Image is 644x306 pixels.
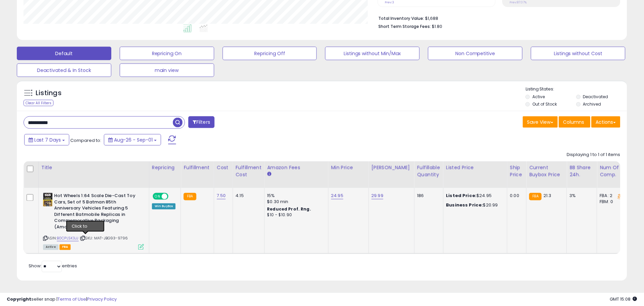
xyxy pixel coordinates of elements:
[17,47,111,60] button: Default
[583,94,608,100] label: Deactivated
[267,213,323,218] div: $10 - $10.90
[385,0,394,4] small: Prev: 3
[417,164,441,178] div: Fulfillable Quantity
[184,164,211,171] div: Fulfillment
[267,193,323,199] div: 15%
[559,116,591,128] button: Columns
[167,194,178,199] span: OFF
[184,193,196,200] small: FBA
[60,244,71,250] span: FBA
[372,193,384,199] a: 29.99
[446,193,502,199] div: $24.95
[446,164,504,171] div: Listed Price
[510,0,527,4] small: Prev: 87.07%
[446,193,477,199] b: Listed Price:
[120,64,214,77] button: main view
[523,116,558,128] button: Save View
[570,164,594,178] div: BB Share 24h.
[417,193,438,199] div: 186
[567,152,620,158] div: Displaying 1 to 1 of 1 items
[57,236,79,241] a: B0CPL5K3JJ
[531,47,626,60] button: Listings without Cost
[543,193,552,199] span: 21.3
[267,206,311,212] b: Reduced Prof. Rng.
[43,193,144,249] div: ASIN:
[54,193,136,232] b: Hot Wheels 1:64 Scale Die-Cast Toy Cars, Set of 5 Batman 85th Anniversary Vehicles Featuring 5 Di...
[217,164,230,171] div: Cost
[70,137,101,144] span: Compared to:
[152,164,178,171] div: Repricing
[236,193,259,199] div: 4.15
[570,193,592,199] div: 3%
[24,100,53,106] div: Clear All Filters
[533,94,545,100] label: Active
[104,134,161,146] button: Aug-26 - Sep-01
[379,14,615,22] li: $1,688
[152,203,176,209] div: Win BuyBox
[41,164,146,171] div: Title
[446,202,502,208] div: $20.99
[331,164,366,171] div: Min Price
[379,15,424,21] b: Total Inventory Value:
[600,199,622,205] div: FBM: 0
[267,171,271,177] small: Amazon Fees.
[592,116,620,128] button: Actions
[526,86,627,92] p: Listing States:
[510,164,524,178] div: Ship Price
[29,263,77,269] span: Show: entries
[120,47,214,60] button: Repricing On
[325,47,420,60] button: Listings without Min/Max
[7,296,117,303] div: seller snap | |
[379,24,431,29] b: Short Term Storage Fees:
[87,296,117,302] a: Privacy Policy
[34,137,61,143] span: Last 7 Days
[114,137,153,143] span: Aug-26 - Sep-01
[432,23,443,30] span: $1.80
[217,193,226,199] a: 7.50
[43,244,59,250] span: All listings currently available for purchase on Amazon
[563,119,584,125] span: Columns
[529,193,542,200] small: FBA
[7,296,31,302] strong: Copyright
[428,47,523,60] button: Non Competitive
[188,116,215,128] button: Filters
[331,193,344,199] a: 24.95
[510,193,521,199] div: 0.00
[267,164,326,171] div: Amazon Fees
[583,101,601,107] label: Archived
[223,47,317,60] button: Repricing Off
[529,164,564,178] div: Current Buybox Price
[80,236,128,241] span: | SKU: MAT-JBG93-9796
[24,134,69,146] button: Last 7 Days
[153,194,162,199] span: ON
[372,164,412,171] div: [PERSON_NAME]
[43,193,52,206] img: 51TErnBvPDL._SL40_.jpg
[446,202,483,208] b: Business Price:
[267,199,323,205] div: $0.30 min
[600,193,622,199] div: FBA: 2
[58,296,86,302] a: Terms of Use
[600,164,624,178] div: Num of Comp.
[533,101,557,107] label: Out of Stock
[236,164,262,178] div: Fulfillment Cost
[36,88,62,98] h5: Listings
[17,64,111,77] button: Deactivated & In Stock
[610,296,637,302] span: 2025-09-9 15:08 GMT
